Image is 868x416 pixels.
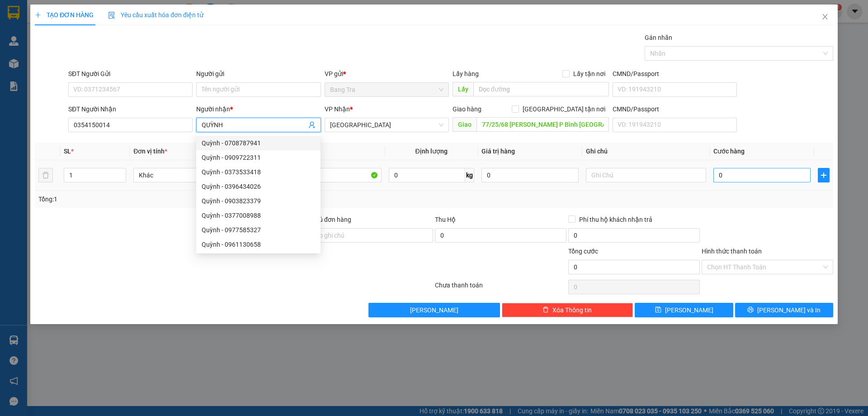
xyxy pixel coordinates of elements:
div: [GEOGRAPHIC_DATA] [86,8,178,28]
th: Ghi chú [582,143,710,160]
span: Sài Gòn [330,118,443,132]
div: Tổng: 1 [38,194,335,204]
div: VP gửi [325,69,449,79]
input: Dọc đường [473,82,609,96]
button: delete [38,168,53,182]
div: Người gửi [196,69,321,79]
button: save[PERSON_NAME] [635,303,733,317]
span: kg [465,168,474,182]
input: Ghi Chú [586,168,706,182]
span: Khác [139,168,248,182]
div: CMND/Passport [613,104,737,114]
span: Lấy tận nơi [570,69,609,79]
span: Đơn vị tính [133,148,167,155]
div: Chưa thanh toán [434,280,567,296]
button: printer[PERSON_NAME] và In [735,303,833,317]
div: Quỳnh - 0373533418 [202,167,315,177]
span: Cước hàng [713,148,745,155]
span: Lấy [453,82,473,96]
span: CR : [7,58,21,67]
div: Quỳnh - 0909722311 [202,153,315,163]
div: SĐT Người Gửi [68,69,193,79]
span: VP Nhận [325,105,350,113]
span: Định lượng [415,148,448,155]
div: Quỳnh - 0708787941 [202,138,315,148]
button: Close [812,5,838,30]
div: Bang Tra [8,8,80,19]
span: Gửi: [8,9,22,18]
button: [PERSON_NAME] [368,303,500,317]
div: 0907718365 [8,29,80,42]
div: Quỳnh - 0977585327 [202,225,315,235]
div: lan [86,28,178,39]
span: delete [542,306,549,314]
span: Giá trị hàng [481,148,515,155]
span: Giao hàng [453,105,481,113]
div: 20.000 [7,57,81,68]
span: close [821,13,829,20]
span: [PERSON_NAME] [410,305,458,315]
div: 0345239311 [86,39,178,52]
span: Bang Tra [330,83,443,96]
span: plus [818,172,829,179]
input: VD: Bàn, Ghế [261,168,381,182]
input: Dọc đường [476,117,609,132]
span: printer [747,306,754,314]
span: [PERSON_NAME] và In [757,305,821,315]
span: Tổng cước [568,248,598,255]
span: [GEOGRAPHIC_DATA] tận nơi [519,104,609,114]
span: user-add [308,121,316,129]
img: icon [108,12,115,19]
span: SL [64,148,71,155]
div: Quỳnh - 0373533418 [196,165,321,179]
div: Quỳnh - 0903823379 [196,194,321,208]
span: Giao [453,117,476,132]
span: save [655,306,661,314]
div: Người nhận [196,104,321,114]
button: deleteXóa Thông tin [502,303,633,317]
div: Quỳnh - 0961130658 [196,237,321,252]
span: Nhận: [86,8,108,17]
span: plus [35,12,41,18]
span: Lấy hàng [453,70,479,77]
span: Phí thu hộ khách nhận trả [576,215,656,225]
label: Gán nhãn [645,34,672,41]
div: CMND/Passport [613,69,737,79]
div: SĐT Người Nhận [68,104,193,114]
input: Ghi chú đơn hàng [302,228,433,243]
span: [PERSON_NAME] [665,305,713,315]
div: Quỳnh - 0903823379 [202,196,315,206]
div: Quỳnh - 0961130658 [202,239,315,249]
div: Quỳnh - 0396434026 [196,179,321,194]
div: Quỳnh - 0396434026 [202,182,315,191]
span: Yêu cầu xuất hóa đơn điện tử [108,11,203,19]
div: Quỳnh - 0708787941 [196,136,321,150]
span: Xóa Thông tin [552,305,592,315]
label: Hình thức thanh toán [702,248,762,255]
div: Quỳnh - 0377008988 [196,208,321,223]
div: chị nị [8,19,80,29]
span: Thu Hộ [435,216,456,223]
div: Quỳnh - 0377008988 [202,210,315,220]
span: TẠO ĐƠN HÀNG [35,11,94,19]
button: plus [818,168,830,182]
input: 0 [481,168,579,182]
div: Quỳnh - 0909722311 [196,150,321,165]
label: Ghi chú đơn hàng [302,216,351,223]
div: Quỳnh - 0977585327 [196,223,321,237]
